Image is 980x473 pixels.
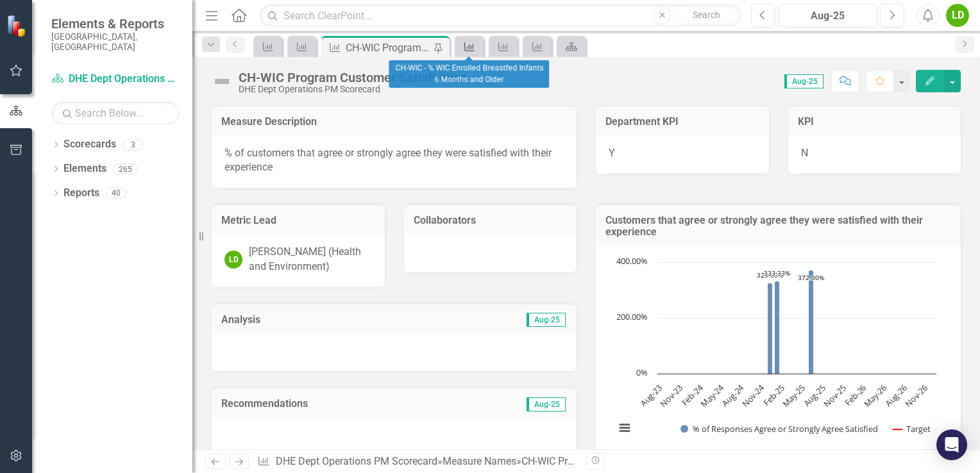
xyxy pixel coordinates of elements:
[842,383,868,409] text: Feb-26
[698,382,726,410] text: May-24
[775,281,780,374] path: Jan-25, 333.33333333. % of Responses Agree or Strongly Agree Satisfied .
[51,16,180,31] span: Elements & Reports
[616,311,648,322] text: 200.00%
[389,60,549,88] div: CH-WIC - % WIC Enrolled Breastfed Infants 6 Months and Older
[443,455,516,467] a: Measure Names
[739,382,767,410] text: Nov-24
[893,423,931,435] button: Show Target
[946,4,969,27] button: LD
[605,116,759,128] h3: Department KPI
[638,383,664,410] text: Aug-23
[224,251,242,269] div: LD
[636,367,648,378] text: 0%
[720,382,747,409] text: Aug-24
[63,162,106,176] a: Elements
[224,147,552,174] span: % of customers that agree or strongly agree they were satisfied with their experience
[51,31,180,53] small: [GEOGRAPHIC_DATA], [GEOGRAPHIC_DATA]
[221,116,567,128] h3: Measure Description
[764,269,790,278] text: 333.33%
[63,186,99,201] a: Reports
[605,215,951,237] h3: Customers that agree or strongly agree they were satisfied with their experience
[693,10,720,20] span: Search
[784,74,824,88] span: Aug-25
[609,147,615,159] span: Y
[680,423,880,435] button: Show % of Responses Agree or Strongly Agree Satisfied
[346,40,430,56] div: CH-WIC Program Customer Satisfaction
[6,15,29,37] img: ClearPoint Strategy
[249,245,372,274] div: [PERSON_NAME] (Health and Environment)
[221,398,457,410] h3: Recommendations
[780,383,807,410] text: May-25
[221,314,391,326] h3: Analysis
[936,429,967,460] div: Open Intercom Messenger
[616,419,634,437] button: View chart menu, Chart
[106,188,126,199] div: 40
[521,455,701,467] div: CH-WIC Program Customer Satisfaction
[212,71,232,92] img: Not Defined
[779,4,877,27] button: Aug-25
[122,139,143,150] div: 3
[861,383,889,410] text: May-26
[798,116,952,128] h3: KPI
[609,256,943,448] svg: Interactive chart
[657,383,684,410] text: Nov-23
[821,383,848,410] text: Nov-25
[239,85,468,94] div: DHE Dept Operations PM Scorecard
[783,8,872,24] div: Aug-25
[768,283,773,374] path: Dec-24, 325. % of Responses Agree or Strongly Agree Satisfied .
[239,71,468,85] div: CH-WIC Program Customer Satisfaction
[527,397,566,411] span: Aug-25
[801,383,828,410] text: Aug-25
[801,147,808,159] span: N
[809,270,814,374] path: Jun-25, 372. % of Responses Agree or Strongly Agree Satisfied .
[276,455,437,467] a: DHE Dept Operations PM Scorecard
[798,273,824,282] text: 372.00%
[51,102,180,124] input: Search Below...
[221,215,375,226] h3: Metric Lead
[260,4,741,27] input: Search ClearPoint...
[761,383,787,409] text: Feb-25
[679,382,706,409] text: Feb-24
[527,313,566,327] span: Aug-25
[257,454,577,469] div: » »
[113,163,138,174] div: 265
[616,255,648,267] text: 400.00%
[414,215,568,226] h3: Collaborators
[609,256,948,448] div: Chart. Highcharts interactive chart.
[883,383,909,410] text: Aug-26
[902,383,929,410] text: Nov-26
[757,270,783,279] text: 325.00%
[63,137,116,152] a: Scorecards
[674,6,738,24] button: Search
[51,72,180,87] a: DHE Dept Operations PM Scorecard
